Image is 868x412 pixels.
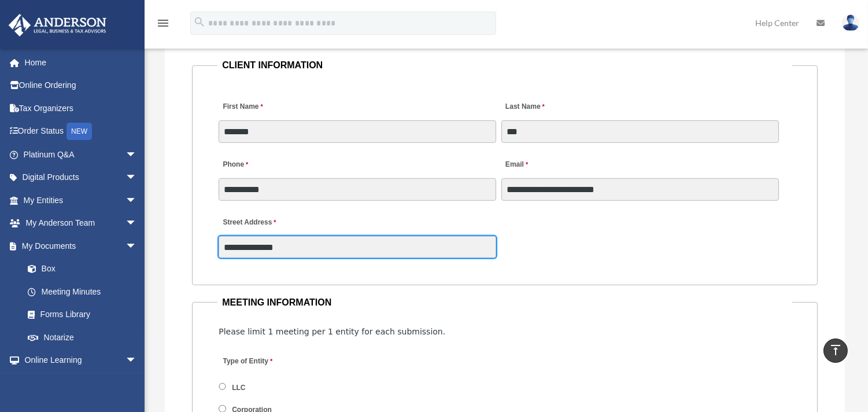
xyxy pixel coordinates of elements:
span: arrow_drop_down [125,189,149,212]
a: Platinum Q&Aarrow_drop_down [8,143,154,166]
img: Anderson Advisors Platinum Portal [5,14,110,36]
a: Meeting Minutes [16,280,149,303]
a: Box [16,257,154,281]
a: Digital Productsarrow_drop_down [8,166,154,189]
label: Email [501,157,531,173]
span: arrow_drop_down [125,166,149,190]
a: My Entitiesarrow_drop_down [8,189,154,212]
span: arrow_drop_down [125,234,149,258]
a: Online Learningarrow_drop_down [8,349,154,372]
i: menu [156,16,170,30]
a: My Documentsarrow_drop_down [8,234,154,257]
legend: MEETING INFORMATION [217,295,792,311]
a: Notarize [16,326,154,349]
a: Online Ordering [8,74,154,97]
legend: CLIENT INFORMATION [217,57,792,73]
span: arrow_drop_down [125,212,149,236]
span: arrow_drop_down [125,143,149,167]
img: User Pic [842,14,859,31]
a: vertical_align_top [823,339,848,363]
i: vertical_align_top [829,343,843,357]
label: Street Address [219,215,328,231]
label: First Name [219,100,265,115]
span: arrow_drop_down [125,371,149,395]
label: LLC [228,382,250,393]
a: Billingarrow_drop_down [8,371,154,395]
label: Type of Entity [219,354,328,370]
i: search [193,16,206,28]
a: Order StatusNEW [8,120,154,144]
a: Forms Library [16,303,154,326]
span: Please limit 1 meeting per 1 entity for each submission. [219,327,445,336]
span: arrow_drop_down [125,349,149,373]
label: Phone [219,157,251,173]
label: Last Name [501,100,548,115]
a: My Anderson Teamarrow_drop_down [8,212,154,235]
a: Tax Organizers [8,97,154,120]
div: NEW [67,123,92,140]
a: Home [8,51,154,74]
a: menu [156,20,170,30]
